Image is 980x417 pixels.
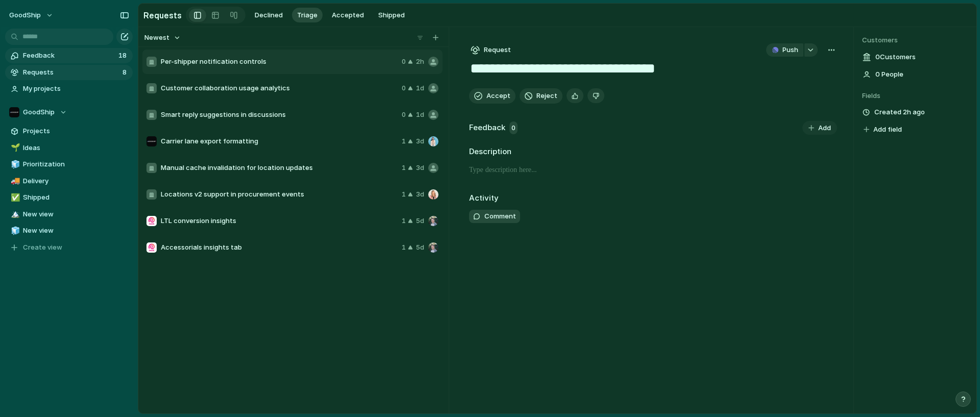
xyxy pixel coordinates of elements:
span: 3d [416,189,424,200]
div: 🚚 [11,175,18,187]
span: 0 Customer s [875,52,916,62]
button: Newest [143,31,182,44]
span: New view [23,226,129,236]
button: 🏔️ [9,209,19,219]
button: Accepted [327,8,369,23]
span: 0 [402,110,406,120]
span: Triage [297,10,317,20]
button: Request [469,43,512,57]
a: Feedback18 [5,48,133,63]
button: Accept [469,88,516,104]
h2: Requests [143,9,182,21]
span: Locations v2 support in procurement events [161,189,398,200]
div: 🧊 [11,159,18,170]
button: 🚚 [9,176,19,186]
a: 🧊New view [5,223,133,238]
span: 2h [416,57,424,67]
span: 1 [402,136,406,146]
div: ✅ [11,192,18,204]
button: GoodShip [5,7,59,23]
span: Add field [873,125,902,135]
span: 0 [509,121,518,135]
span: Smart reply suggestions in discussions [161,110,398,120]
span: Customer collaboration usage analytics [161,83,398,93]
span: Comment [484,211,516,222]
span: Created 2h ago [874,107,925,117]
button: Declined [250,8,288,23]
button: 🧊 [9,159,19,169]
h2: Feedback [469,122,505,134]
span: Requests [23,67,119,78]
span: Request [484,45,511,55]
a: Requests8 [5,65,133,80]
span: 18 [118,51,129,61]
span: 1 [402,163,406,173]
h2: Description [469,146,837,158]
span: Accessorials insights tab [161,242,398,253]
span: 3d [416,163,424,173]
span: Add [818,123,831,133]
span: Per-shipper notification controls [161,57,398,67]
span: 0 [402,83,406,93]
span: Carrier lane export formatting [161,136,398,146]
span: Prioritization [23,159,129,169]
span: Declined [255,10,283,20]
span: Newest [144,33,169,43]
a: 🏔️New view [5,207,133,222]
span: Push [782,45,798,55]
span: 3d [416,136,424,146]
span: 1 [402,242,406,253]
span: 8 [122,67,129,78]
span: My projects [23,84,129,94]
a: 🧊Prioritization [5,157,133,172]
span: 1 [402,189,406,200]
span: Shipped [23,192,129,203]
span: 1 [402,216,406,226]
button: Comment [469,210,520,223]
h2: Activity [469,192,499,204]
span: Projects [23,126,129,136]
div: 🌱 [11,142,18,154]
button: ✅ [9,192,19,203]
span: Fields [862,91,968,101]
button: 🧊 [9,226,19,236]
button: Add field [862,123,903,136]
a: My projects [5,81,133,96]
span: Reject [536,91,557,101]
span: Manual cache invalidation for location updates [161,163,398,173]
a: ✅Shipped [5,190,133,205]
span: 5d [416,242,424,253]
button: Triage [292,8,323,23]
span: New view [23,209,129,219]
span: Customers [862,35,968,45]
span: Delivery [23,176,129,186]
a: 🚚Delivery [5,174,133,189]
span: Shipped [378,10,405,20]
span: 0 People [875,69,903,80]
span: GoodShip [9,10,41,20]
span: 0 [402,57,406,67]
a: 🌱Ideas [5,140,133,156]
span: Accepted [332,10,364,20]
span: Accept [486,91,510,101]
div: 🧊 [11,225,18,237]
span: Create view [23,242,62,253]
button: GoodShip [5,105,133,120]
a: Projects [5,124,133,139]
button: Reject [520,88,562,104]
span: 1d [416,83,424,93]
span: LTL conversion insights [161,216,398,226]
div: 🏔️ [11,208,18,220]
span: Ideas [23,143,129,153]
span: Feedback [23,51,115,61]
button: Create view [5,240,133,255]
span: 5d [416,216,424,226]
button: Push [766,43,803,57]
button: 🌱 [9,143,19,153]
button: Add [802,121,837,135]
